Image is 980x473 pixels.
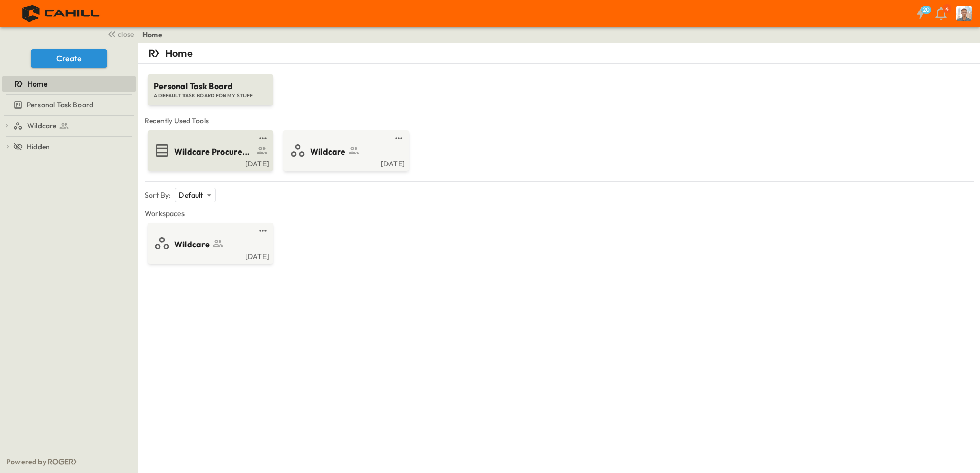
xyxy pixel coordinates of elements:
a: Wildcare [285,142,405,159]
span: close [118,29,134,39]
a: Home [2,77,134,91]
span: Hidden [27,142,50,152]
a: Home [142,30,162,40]
button: 20 [910,4,931,23]
div: Wildcaretest [2,118,136,134]
div: Default [175,188,215,202]
a: Wildcare [13,119,134,133]
h6: 20 [923,6,930,14]
a: [DATE] [150,159,269,167]
button: test [257,132,269,144]
span: Wildcare [174,239,210,250]
div: Personal Task Boardtest [2,97,136,113]
img: 4f72bfc4efa7236828875bac24094a5ddb05241e32d018417354e964050affa1.png [12,3,111,24]
span: Personal Task Board [27,100,93,110]
button: test [393,132,405,144]
img: Profile Picture [956,6,972,21]
a: Wildcare Procurement Log [150,142,269,159]
span: Recently Used Tools [145,116,974,126]
span: Workspaces [145,208,974,219]
span: Wildcare Procurement Log [174,146,254,158]
span: Personal Task Board [154,80,267,92]
p: 4 [945,5,949,13]
span: Wildcare [27,121,56,131]
p: Default [179,190,203,200]
span: Home [28,79,47,89]
button: test [257,225,269,237]
button: close [103,27,136,41]
a: Personal Task BoardA DEFAULT TASK BOARD FOR MY STUFF [147,64,274,105]
span: A DEFAULT TASK BOARD FOR MY STUFF [154,92,267,99]
a: [DATE] [285,159,405,167]
span: Wildcare [310,146,345,158]
a: Wildcare [150,235,269,251]
p: Sort By: [145,190,171,200]
button: Create [31,49,107,68]
a: Personal Task Board [2,98,134,112]
nav: breadcrumbs [142,30,169,40]
p: Home [165,46,193,60]
a: [DATE] [150,251,269,260]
